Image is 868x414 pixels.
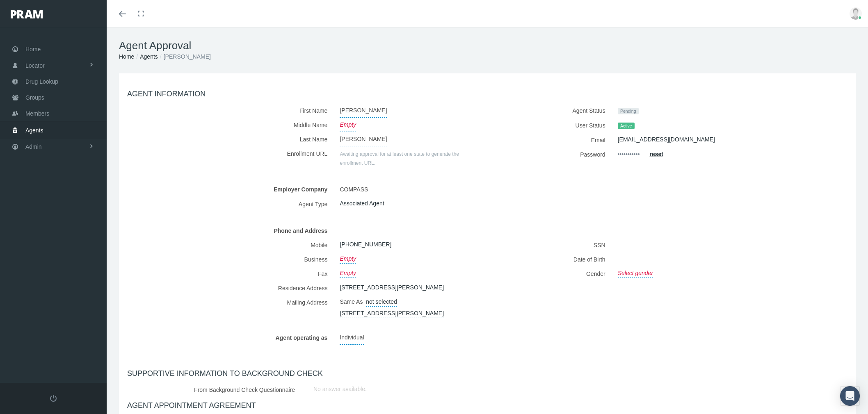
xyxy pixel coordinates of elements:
[127,330,333,345] label: Agent operating as
[493,252,612,266] label: Date of Birth
[618,147,640,162] a: •••••••••••
[188,382,301,397] label: From Background Check Questionnaire
[25,90,44,105] span: Groups
[127,266,333,281] label: Fax
[340,281,444,292] a: [STREET_ADDRESS][PERSON_NAME]
[340,132,387,146] span: [PERSON_NAME]
[127,132,333,146] label: Last Name
[493,266,612,281] label: Gender
[618,108,639,114] span: Pending
[11,10,43,18] img: PRAM_20_x_78.png
[340,182,475,197] span: COMPASS
[493,147,612,162] label: Password
[140,53,158,60] a: Agents
[25,41,41,57] span: Home
[618,123,635,129] span: Active
[493,238,612,252] label: SSN
[127,118,333,132] label: Middle Name
[127,238,333,252] label: Mobile
[850,7,862,20] img: user-placeholder.jpg
[127,295,333,318] label: Mailing Address
[366,295,397,307] a: not selected
[649,151,663,157] a: reset
[840,386,860,406] div: Open Intercom Messenger
[493,103,612,118] label: Agent Status
[340,197,384,208] a: Associated Agent
[127,90,847,99] h4: AGENT INFORMATION
[340,266,356,278] a: Empty
[340,252,356,264] a: Empty
[340,238,391,249] a: [PHONE_NUMBER]
[127,281,333,295] label: Residence Address
[618,266,653,278] a: Select gender
[493,133,612,147] label: Email
[340,298,363,305] span: Same As
[340,118,356,132] span: Empty
[127,252,333,266] label: Business
[127,197,333,211] label: Agent Type
[25,106,49,121] span: Members
[340,103,387,118] span: [PERSON_NAME]
[340,307,444,318] a: [STREET_ADDRESS][PERSON_NAME]
[119,53,134,60] a: Home
[618,133,715,144] a: [EMAIL_ADDRESS][DOMAIN_NAME]
[340,330,364,345] span: Individual
[119,39,856,52] h1: Agent Approval
[158,52,211,61] li: [PERSON_NAME]
[127,103,333,118] label: First Name
[127,223,333,238] label: Phone and Address
[127,146,333,170] label: Enrollment URL
[127,369,847,378] h4: SUPPORTIVE INFORMATION TO BACKGROUND CHECK
[25,74,58,89] span: Drug Lookup
[340,151,459,166] span: Awaiting approval for at least one state to generate the enrollment URL.
[313,384,721,394] div: No answer available.
[25,58,45,73] span: Locator
[25,123,43,138] span: Agents
[493,118,612,133] label: User Status
[127,182,333,197] label: Employer Company
[127,401,847,410] h4: AGENT APPOINTMENT AGREEMENT
[25,139,42,155] span: Admin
